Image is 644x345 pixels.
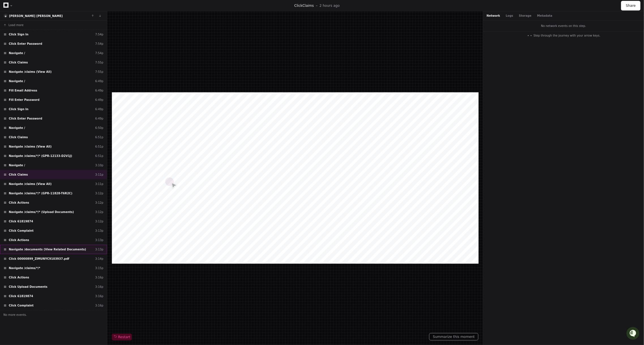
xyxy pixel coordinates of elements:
[95,294,103,298] div: 3:16p
[95,266,103,270] div: 3:15p
[96,44,103,50] button: Start new chat
[302,4,314,8] span: Claims
[95,275,103,280] div: 3:16p
[483,20,644,31] div: No network events on this step.
[9,79,25,83] span: Navigate /
[9,107,28,111] span: Click Sign In
[487,14,500,18] button: Network
[114,335,130,339] span: Restart
[95,135,103,139] div: 6:51p
[95,219,103,223] div: 3:12p
[9,88,37,93] span: Fill Email Address
[95,201,103,205] div: 3:12p
[4,14,8,18] img: 4.svg
[95,154,103,158] div: 6:51p
[519,14,531,18] button: Storage
[9,32,28,37] span: Click Sign In
[9,60,28,65] span: Click Claims
[55,76,67,80] span: [DATE]
[9,275,29,280] span: Click Actions
[9,98,39,102] span: Fill Enter Password
[95,70,103,74] div: 7:55p
[626,326,641,342] iframe: Open customer support
[95,182,103,186] div: 3:11p
[8,23,23,27] span: Load more
[56,88,69,93] span: Pylon
[95,303,103,308] div: 3:16p
[9,238,29,242] span: Click Actions
[19,48,72,52] div: We're available if you need us!
[40,88,69,93] a: Powered byPylon
[95,247,103,252] div: 3:13p
[95,126,103,130] div: 6:50p
[9,303,34,308] span: Click Complaint
[95,79,103,83] div: 6:49p
[95,42,103,46] div: 7:54p
[52,76,54,80] span: •
[3,313,27,317] span: No more events.
[95,191,103,195] div: 3:12p
[9,219,33,223] span: Click 61819874
[9,154,72,158] span: Navigate /claims/*/* (GPR-12133-D2V1J)
[9,191,72,195] span: Navigate /claims/*/* (GPR-11828-T6R2C)
[9,172,28,177] span: Click Claims
[95,107,103,111] div: 6:49p
[6,5,17,17] img: PlayerZero
[9,126,25,130] span: Navigate /
[9,266,40,270] span: Navigate /claims/*/*
[6,70,15,79] img: Mr Abhinav Kumar
[9,144,52,149] span: Navigate /claims (View All)
[95,88,103,93] div: 6:49p
[621,1,641,10] button: Share
[19,42,93,48] div: Start new chat
[9,70,52,74] span: Navigate /claims (View All)
[9,135,28,139] span: Click Claims
[95,163,103,167] div: 3:10p
[95,116,103,121] div: 6:49p
[9,201,29,205] span: Click Actions
[9,182,52,186] span: Navigate /claims (View All)
[95,32,103,37] div: 7:54p
[9,163,25,167] span: Navigate /
[18,76,51,80] span: Mr [PERSON_NAME]
[9,294,33,298] span: Click 61819874
[95,238,103,242] div: 3:13p
[6,42,16,52] img: 1756235613930-3d25f9e4-fa56-45dd-b3ad-e072dfbd1548
[9,210,74,214] span: Navigate /claims/*/* (Upload Documents)
[9,42,42,46] span: Click Enter Password
[534,33,600,38] span: Step through the journey with your arrow keys.
[9,257,69,261] span: Click 00000899_ZIMUNYC9103937.pdf
[537,14,553,18] button: Metadata
[95,285,103,289] div: 3:16p
[9,229,34,233] span: Click Complaint
[9,14,63,18] a: [PERSON_NAME] [PERSON_NAME]
[95,257,103,261] div: 3:14p
[9,247,86,252] span: Navigate /documents (View Related Documents)
[6,22,103,31] div: Welcome
[294,4,303,8] span: Click
[6,61,38,66] div: Past conversations
[95,229,103,233] div: 3:13p
[506,14,513,18] button: Logs
[88,60,103,67] button: See all
[95,144,103,149] div: 6:51p
[95,172,103,177] div: 3:11p
[95,51,103,55] div: 7:54p
[95,210,103,214] div: 3:12p
[429,333,478,340] button: Summarize this moment
[95,60,103,65] div: 7:55p
[9,285,48,289] span: Click Upload Documents
[95,98,103,102] div: 6:49p
[9,116,42,121] span: Click Enter Password
[320,3,340,8] p: 2 hours ago
[9,51,25,55] span: Navigate /
[112,334,132,340] button: Restart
